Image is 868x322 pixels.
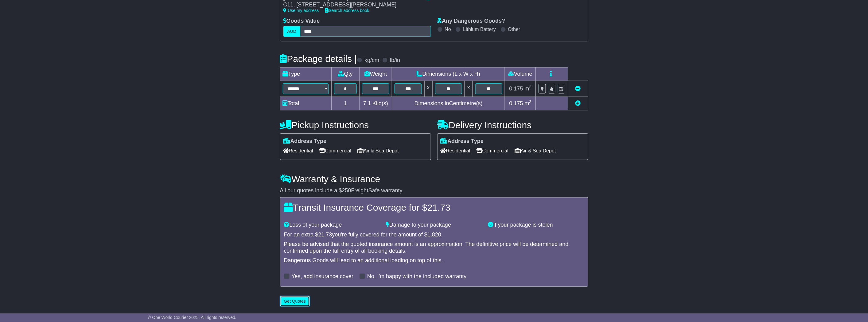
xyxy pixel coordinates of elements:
label: Address Type [441,138,484,145]
td: x [465,81,473,97]
label: Yes, add insurance cover [292,273,353,280]
div: Please be advised that the quoted insurance amount is an approximation. The definitive price will... [284,241,584,254]
div: Damage to your package [383,222,485,228]
div: For an extra $ you're fully covered for the amount of $ . [284,232,584,238]
sup: 3 [529,99,532,104]
label: AUD [283,26,301,37]
h4: Transit Insurance Coverage for $ [284,202,584,213]
span: 21.73 [318,232,332,238]
h4: Warranty & Insurance [280,174,588,184]
span: 7.1 [363,100,371,106]
sup: 3 [529,85,532,89]
td: x [424,81,432,97]
label: Address Type [283,138,327,145]
span: Residential [441,146,470,155]
h4: Delivery Instructions [437,120,588,130]
span: 0.175 [509,86,523,92]
label: Other [508,26,520,32]
a: Remove this item [575,86,581,92]
td: Type [280,67,331,81]
label: Lithium Battery [463,26,496,32]
div: C11, [STREET_ADDRESS][PERSON_NAME] [283,2,420,8]
span: m [525,86,532,92]
span: Air & Sea Depot [357,146,399,155]
div: All our quotes include a $ FreightSafe warranty. [280,187,588,194]
h4: Pickup Instructions [280,120,431,130]
label: Goods Value [283,18,320,25]
span: Air & Sea Depot [515,146,556,155]
a: Search address book [325,8,369,13]
td: Dimensions in Centimetre(s) [392,97,505,110]
span: m [525,100,532,106]
td: Weight [360,67,392,81]
span: © One World Courier 2025. All rights reserved. [148,315,236,320]
div: Loss of your package [281,222,383,228]
div: Dangerous Goods will lead to an additional loading on top of this. [284,257,584,264]
td: 1 [331,97,360,110]
td: Total [280,97,331,110]
td: Kilo(s) [360,97,392,110]
label: Any Dangerous Goods? [437,18,505,25]
a: Use my address [283,8,319,13]
a: Add new item [575,100,581,106]
span: Commercial [477,146,508,155]
span: 250 [342,187,351,194]
td: Qty [331,67,360,81]
label: lb/in [390,57,400,64]
span: 0.175 [509,100,523,106]
span: Commercial [319,146,351,155]
div: If your package is stolen [485,222,587,228]
h4: Package details | [280,54,357,64]
span: 1,820 [427,232,441,238]
span: 21.73 [427,202,450,213]
span: Residential [283,146,313,155]
label: kg/cm [364,57,379,64]
button: Get Quotes [280,296,310,307]
td: Volume [505,67,536,81]
label: No [445,26,451,32]
td: Dimensions (L x W x H) [392,67,505,81]
label: No, I'm happy with the included warranty [367,273,467,280]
